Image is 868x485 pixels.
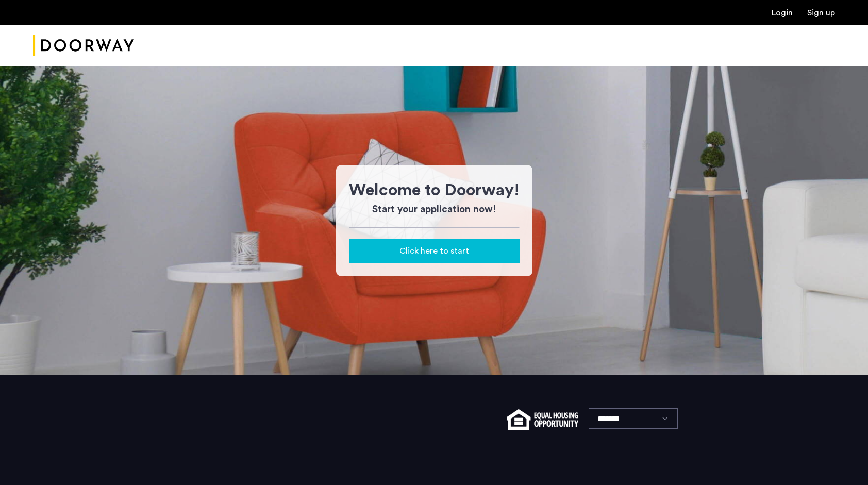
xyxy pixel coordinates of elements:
[349,239,520,263] button: button
[589,408,678,429] select: Language select
[772,9,793,17] a: Login
[507,409,578,430] img: equal-housing.png
[807,9,835,17] a: Registration
[33,26,134,65] img: logo
[349,203,520,217] h3: Start your application now!
[399,245,469,257] span: Click here to start
[33,26,134,65] a: Cazamio Logo
[349,178,520,203] h1: Welcome to Doorway!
